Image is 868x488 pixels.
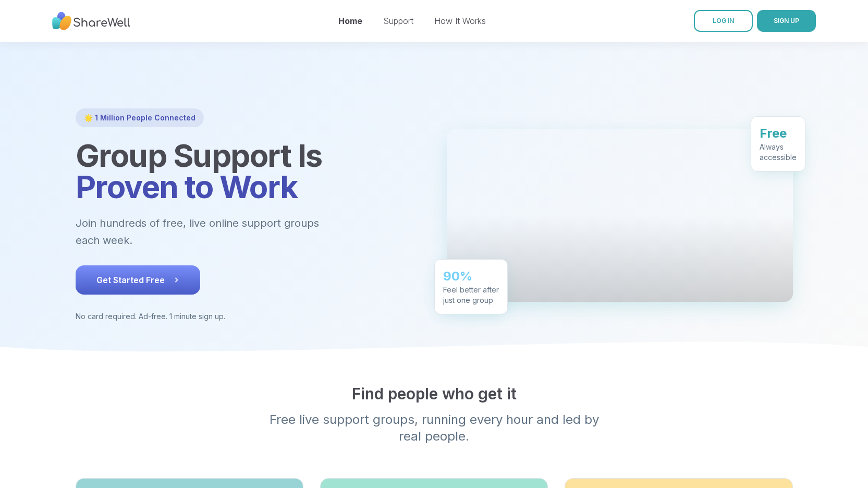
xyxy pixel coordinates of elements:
[774,17,799,25] span: SIGN UP
[760,125,797,141] div: Free
[757,10,816,32] button: SIGN UP
[383,16,413,26] a: Support
[76,168,298,205] span: Proven to Work
[443,284,499,305] div: Feel better after just one group
[338,16,362,26] a: Home
[96,274,179,286] span: Get Started Free
[76,311,422,322] p: No card required. Ad-free. 1 minute sign up.
[234,411,634,445] p: Free live support groups, running every hour and led by real people.
[76,140,422,202] h1: Group Support Is
[76,265,200,295] button: Get Started Free
[713,17,734,25] span: LOG IN
[76,384,793,403] h2: Find people who get it
[76,108,204,127] div: 🌟 1 Million People Connected
[694,10,753,32] a: LOG IN
[76,215,376,249] p: Join hundreds of free, live online support groups each week.
[434,16,486,26] a: How It Works
[443,267,499,284] div: 90%
[760,141,797,162] div: Always accessible
[52,7,130,35] img: ShareWell Nav Logo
